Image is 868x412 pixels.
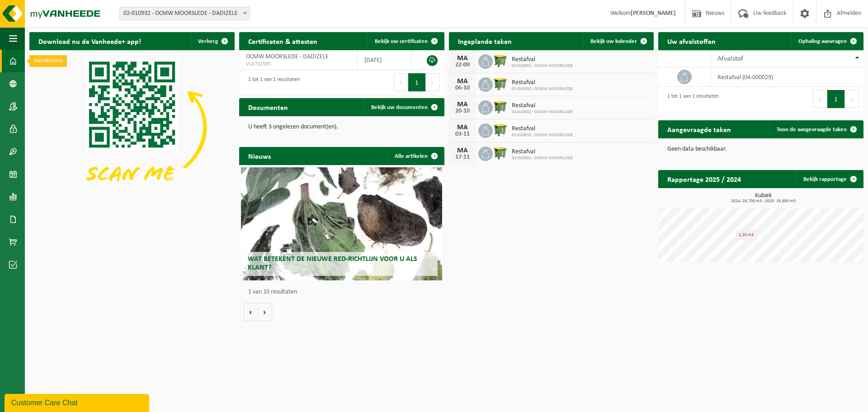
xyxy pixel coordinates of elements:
span: Bekijk uw kalender [590,38,637,44]
span: Restafval [512,148,573,156]
span: Bekijk uw documenten [371,104,428,110]
span: Bekijk uw certificaten [375,38,428,44]
a: Bekijk uw documenten [364,98,443,116]
p: Geen data beschikbaar. [667,146,854,152]
img: WB-1100-HPE-GN-50 [493,122,508,137]
strong: [PERSON_NAME] [631,10,676,17]
span: Restafval [512,56,573,63]
h2: Documenten [239,98,297,116]
button: Vorige [244,303,258,321]
span: 02-010932 - OCMW MOORSLEDE [512,133,573,138]
img: WB-1100-HPE-GN-50 [493,99,508,114]
iframe: chat widget [5,392,151,412]
img: Download de VHEPlus App [29,50,235,204]
span: 02-010932 - OCMW MOORSLEDE [512,86,573,92]
h2: Rapportage 2025 / 2024 [658,170,750,188]
button: Volgende [258,303,272,321]
div: MA [453,147,472,154]
span: Ophaling aanvragen [798,38,847,44]
div: 03-11 [453,131,472,137]
span: Wat betekent de nieuwe RED-richtlijn voor u als klant? [248,256,417,271]
span: 02-010932 - OCMW MOORSLEDE - DADIZELE [119,7,250,20]
div: 2,20 m3 [736,230,756,240]
a: Wat betekent de nieuwe RED-richtlijn voor u als klant? [241,167,442,280]
p: U heeft 3 ongelezen document(en). [248,124,435,130]
span: VLA701595 [246,61,351,68]
div: MA [453,124,472,131]
h2: Certificaten & attesten [239,32,326,50]
span: Restafval [512,79,573,86]
h2: Download nu de Vanheede+ app! [29,32,150,50]
img: WB-1100-HPE-GN-50 [493,53,508,68]
div: 1 tot 1 van 1 resultaten [663,89,719,109]
a: Bekijk uw certificaten [368,32,443,50]
span: Afvalstof [717,55,743,62]
td: restafval (04-000029) [711,67,863,87]
div: MA [453,55,472,62]
div: 20-10 [453,108,472,114]
img: WB-1100-HPE-GN-50 [493,76,508,91]
button: 1 [408,73,426,91]
div: 06-10 [453,85,472,91]
img: WB-1100-HPE-GN-50 [493,145,508,161]
h2: Nieuws [239,147,280,165]
button: Next [845,90,859,108]
div: 1 tot 1 van 1 resultaten [244,72,300,92]
td: [DATE] [358,50,411,70]
p: 1 van 10 resultaten [248,289,440,295]
span: Toon de aangevraagde taken [777,127,847,133]
button: Next [426,73,440,91]
h2: Uw afvalstoffen [658,32,725,50]
span: 02-010932 - OCMW MOORSLEDE [512,156,573,161]
div: MA [453,101,472,108]
button: Previous [813,90,827,108]
h2: Aangevraagde taken [658,120,740,138]
div: 17-11 [453,154,472,161]
span: 02-010932 - OCMW MOORSLEDE - DADIZELE [120,7,250,20]
span: 02-010932 - OCMW MOORSLEDE [512,63,573,69]
a: Ophaling aanvragen [791,32,863,50]
span: OCMW MOORSLEDE - DADIZELE [246,53,329,60]
span: Verberg [198,38,218,44]
button: Previous [394,73,408,91]
div: MA [453,78,472,85]
div: 22-09 [453,62,472,68]
span: 02-010932 - OCMW MOORSLEDE [512,109,573,115]
a: Bekijk rapportage [796,170,863,188]
span: Restafval [512,125,573,133]
a: Bekijk uw kalender [583,32,653,50]
span: Restafval [512,102,573,109]
button: Verberg [191,32,234,50]
a: Toon de aangevraagde taken [769,120,863,138]
span: 2024: 29,700 m3 - 2025: 19,800 m3 [663,199,863,204]
button: 1 [827,90,845,108]
h3: Kubiek [663,193,863,204]
a: Alle artikelen [387,147,443,165]
h2: Ingeplande taken [449,32,521,50]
